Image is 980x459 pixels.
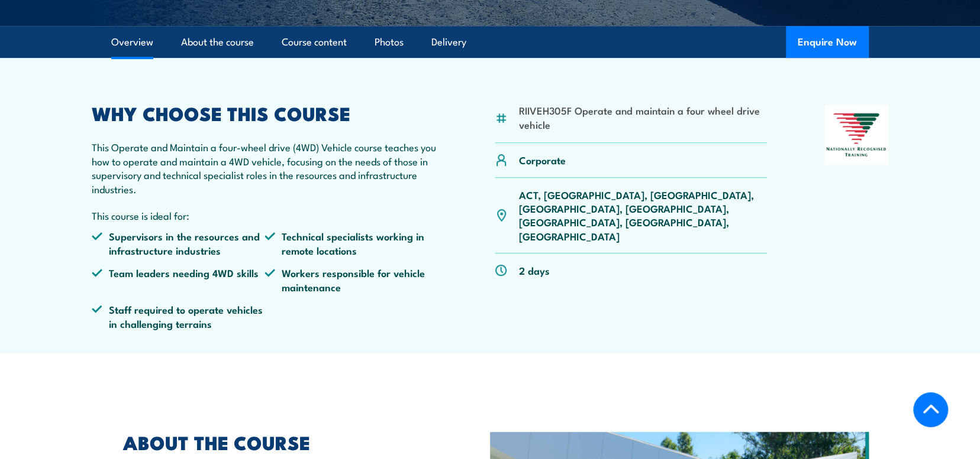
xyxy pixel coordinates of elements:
p: This course is ideal for: [92,209,437,222]
a: Photos [375,27,404,58]
img: Nationally Recognised Training logo. [824,105,888,165]
a: Delivery [431,27,466,58]
li: Supervisors in the resources and infrastructure industries [92,229,265,257]
a: Course content [282,27,347,58]
a: Overview [111,27,153,58]
p: ACT, [GEOGRAPHIC_DATA], [GEOGRAPHIC_DATA], [GEOGRAPHIC_DATA], [GEOGRAPHIC_DATA], [GEOGRAPHIC_DATA... [519,188,767,243]
p: 2 days [519,263,550,277]
li: Technical specialists working in remote locations [265,229,437,257]
li: Workers responsible for vehicle maintenance [265,266,437,294]
a: About the course [181,27,254,58]
p: This Operate and Maintain a four-wheel drive (4WD) Vehicle course teaches you how to operate and ... [92,140,437,196]
button: Enquire Now [786,26,869,58]
li: Team leaders needing 4WD skills [92,266,265,294]
h2: WHY CHOOSE THIS COURSE [92,105,437,121]
li: RIIVEH305F Operate and maintain a four wheel drive vehicle [519,103,767,131]
p: Corporate [519,153,566,167]
h2: ABOUT THE COURSE [123,434,436,450]
li: Staff required to operate vehicles in challenging terrains [92,302,265,330]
